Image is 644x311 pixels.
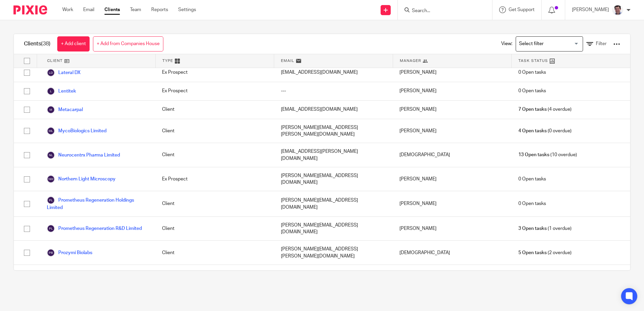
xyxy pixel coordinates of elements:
[274,217,393,241] div: [PERSON_NAME][EMAIL_ADDRESS][DOMAIN_NAME]
[274,64,393,82] div: [EMAIL_ADDRESS][DOMAIN_NAME]
[47,69,80,77] a: Lateral DX
[62,6,73,13] a: Work
[491,34,620,54] div: View:
[518,151,577,158] span: (10 overdue)
[518,225,547,232] span: 3 Open tasks
[21,55,33,67] input: Select all
[281,58,294,64] span: Email
[518,106,572,113] span: (4 overdue)
[572,6,609,13] p: [PERSON_NAME]
[518,128,572,134] span: (0 overdue)
[274,241,393,265] div: [PERSON_NAME][EMAIL_ADDRESS][PERSON_NAME][DOMAIN_NAME]
[274,265,393,289] div: [PERSON_NAME][EMAIL_ADDRESS][DOMAIN_NAME]
[47,224,55,233] img: svg%3E
[274,101,393,119] div: [EMAIL_ADDRESS][DOMAIN_NAME]
[393,167,511,191] div: [PERSON_NAME]
[518,225,572,232] span: (1 overdue)
[155,143,274,167] div: Client
[518,200,546,207] span: 0 Open tasks
[400,58,421,64] span: Manager
[155,64,274,82] div: Ex Prospect
[518,176,546,182] span: 0 Open tasks
[47,127,106,135] a: MycoBiologics Limited
[41,41,51,46] span: (38)
[274,191,393,216] div: [PERSON_NAME][EMAIL_ADDRESS][DOMAIN_NAME]
[47,151,55,159] img: svg%3E
[162,58,173,64] span: Type
[155,119,274,143] div: Client
[47,106,55,114] img: svg%3E
[596,41,607,46] span: Filter
[155,167,274,191] div: Ex Prospect
[393,119,511,143] div: [PERSON_NAME]
[393,265,511,289] div: [PERSON_NAME]
[130,6,141,13] a: Team
[155,265,274,289] div: Prospect
[393,191,511,216] div: [PERSON_NAME]
[393,64,511,82] div: [PERSON_NAME]
[155,101,274,119] div: Client
[155,217,274,241] div: Client
[274,119,393,143] div: [PERSON_NAME][EMAIL_ADDRESS][PERSON_NAME][DOMAIN_NAME]
[47,58,63,64] span: Client
[509,7,535,12] span: Get Support
[393,82,511,100] div: [PERSON_NAME]
[274,143,393,167] div: [EMAIL_ADDRESS][PERSON_NAME][DOMAIN_NAME]
[516,36,583,51] div: Search for option
[47,87,76,95] a: Lentitek
[47,106,83,114] a: Metacarpal
[47,127,55,135] img: svg%3E
[178,6,196,13] a: Settings
[13,5,47,14] img: Pixie
[518,58,548,64] span: Task Status
[93,36,163,51] a: + Add from Companies House
[411,8,472,14] input: Search
[518,69,546,76] span: 0 Open tasks
[47,175,116,183] a: Northern Light Microscopy
[47,196,149,211] a: Prometheus Regeneration Holdings Limited
[518,249,572,256] span: (2 overdue)
[155,191,274,216] div: Client
[47,224,142,233] a: Prometheus Regeneration R&D Limited
[24,40,51,47] h1: Clients
[47,249,92,257] a: Prozymi Biolabs
[518,106,547,113] span: 7 Open tasks
[518,128,547,134] span: 4 Open tasks
[274,82,393,100] div: ---
[47,151,120,159] a: Neurocentrx Pharma Limited
[83,6,94,13] a: Email
[518,88,546,94] span: 0 Open tasks
[47,69,55,77] img: svg%3E
[393,217,511,241] div: [PERSON_NAME]
[155,82,274,100] div: Ex Prospect
[518,151,549,158] span: 13 Open tasks
[274,167,393,191] div: [PERSON_NAME][EMAIL_ADDRESS][DOMAIN_NAME]
[57,36,90,51] a: + Add client
[518,249,547,256] span: 5 Open tasks
[155,241,274,265] div: Client
[47,249,55,257] img: svg%3E
[47,196,55,204] img: svg%3E
[517,38,579,50] input: Search for option
[393,143,511,167] div: [DEMOGRAPHIC_DATA]
[47,87,55,95] img: svg%3E
[612,5,623,15] img: Facebook%20Profile%20picture%20(2).jpg
[47,175,55,183] img: svg%3E
[104,6,120,13] a: Clients
[393,101,511,119] div: [PERSON_NAME]
[393,241,511,265] div: [DEMOGRAPHIC_DATA]
[151,6,168,13] a: Reports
